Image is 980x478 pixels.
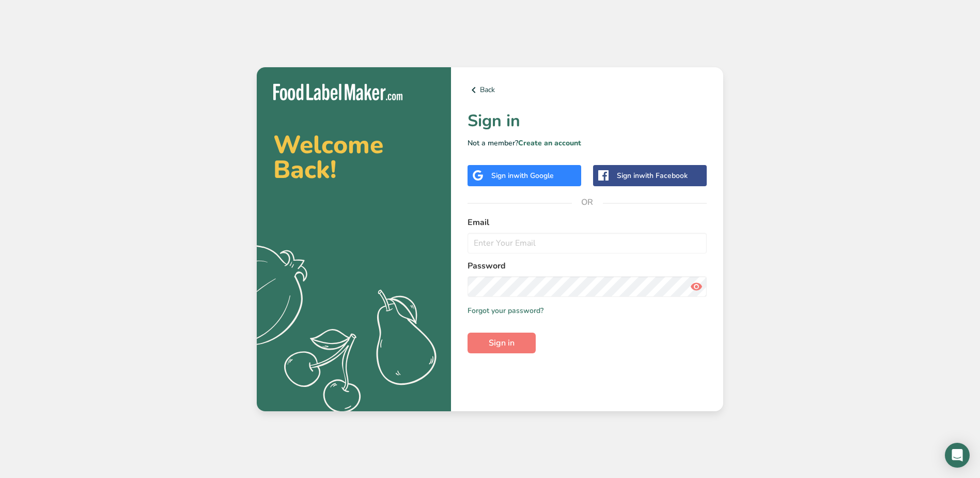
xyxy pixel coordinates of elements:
[273,84,402,101] img: Food Label Maker
[489,337,515,349] span: Sign in
[514,171,554,181] span: with Google
[468,305,543,316] a: Forgot your password?
[468,333,536,353] button: Sign in
[273,132,434,182] h2: Welcome Back!
[572,187,603,218] span: OR
[945,443,970,468] div: Open Intercom Messenger
[491,170,554,181] div: Sign in
[468,109,707,133] h1: Sign in
[468,260,707,272] label: Password
[468,233,707,253] input: Enter Your Email
[468,138,707,148] p: Not a member?
[617,170,688,181] div: Sign in
[518,138,581,148] a: Create an account
[468,216,707,229] label: Email
[468,84,707,96] a: Back
[639,171,688,181] span: with Facebook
